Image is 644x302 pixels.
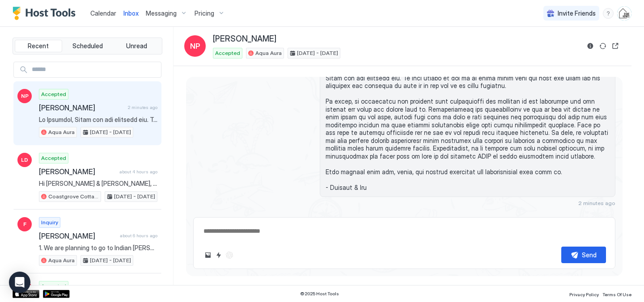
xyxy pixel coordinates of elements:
[569,289,599,298] a: Privacy Policy
[558,9,596,17] span: Invite Friends
[39,103,124,112] span: [PERSON_NAME]
[602,289,631,298] a: Terms Of Use
[114,193,155,201] span: [DATE] - [DATE]
[39,167,116,176] span: [PERSON_NAME]
[28,62,161,77] input: Input Field
[119,169,157,175] span: about 4 hours ago
[123,8,139,18] a: Inbox
[213,34,276,44] span: [PERSON_NAME]
[21,156,28,164] span: LD
[597,41,608,51] button: Sync reservation
[23,220,26,228] span: F
[146,9,177,17] span: Messaging
[13,7,80,20] a: Host Tools Logo
[39,244,157,252] span: 1. We are planning to go to Indian [PERSON_NAME] Tennis Tournament. 2. Yes. 3. Yes. 4. At this ti...
[215,49,240,57] span: Accepted
[72,42,103,50] span: Scheduled
[41,90,66,98] span: Accepted
[255,49,282,57] span: Aqua Aura
[120,233,157,239] span: about 6 hours ago
[28,42,49,50] span: Recent
[39,116,157,124] span: Lo Ipsumdol, Sitam con adi elitsedd eiu. Te inci utlabo et dol ma al enima minim veni qui nost ex...
[126,42,147,50] span: Unread
[21,92,29,100] span: NP
[578,200,615,206] span: 2 minutes ago
[43,290,70,298] a: Google Play Store
[41,154,66,162] span: Accepted
[203,250,213,260] button: Upload image
[41,218,58,226] span: Inquiry
[64,40,111,52] button: Scheduled
[190,41,200,51] span: NP
[617,6,631,21] div: User profile
[585,41,596,51] button: Reservation information
[13,290,39,298] a: App Store
[326,59,610,192] span: Lo Ipsumdol, Sitam con adi elitsedd eiu. Te inci utlabo et dol ma al enima minim veni qui nost ex...
[297,49,338,57] span: [DATE] - [DATE]
[113,40,160,52] button: Unread
[39,231,116,240] span: [PERSON_NAME]
[603,8,614,19] div: menu
[582,250,597,260] div: Send
[610,41,621,51] button: Open reservation
[123,9,139,17] span: Inbox
[90,8,116,18] a: Calendar
[602,292,631,297] span: Terms Of Use
[13,38,162,55] div: tab-group
[300,291,339,297] span: © 2025 Host Tools
[128,105,157,110] span: 2 minutes ago
[48,128,75,136] span: Aqua Aura
[90,128,131,136] span: [DATE] - [DATE]
[90,256,131,264] span: [DATE] - [DATE]
[213,250,224,260] button: Quick reply
[48,256,75,264] span: Aqua Aura
[195,9,214,17] span: Pricing
[15,40,62,52] button: Recent
[41,282,66,290] span: Accepted
[39,180,157,188] span: Hi [PERSON_NAME] & [PERSON_NAME], we are going to be in [GEOGRAPHIC_DATA] on and off for a bit an...
[561,247,606,263] button: Send
[9,272,30,293] div: Open Intercom Messenger
[90,9,116,17] span: Calendar
[569,292,599,297] span: Privacy Policy
[48,193,99,201] span: Coastgrove Cottage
